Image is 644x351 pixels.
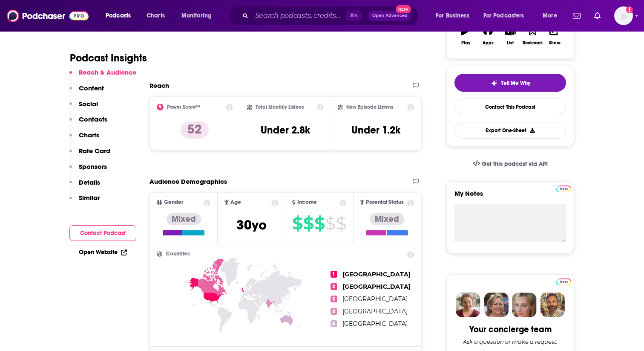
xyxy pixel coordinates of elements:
button: Show profile menu [614,6,633,25]
span: 30 yo [236,217,267,233]
p: Reach & Audience [79,68,136,76]
button: Bookmark [521,20,543,51]
span: Podcasts [106,10,131,22]
h3: Under 1.2k [351,124,400,136]
div: Your concierge team [469,324,552,335]
img: tell me why sparkle [491,80,497,87]
input: Search podcasts, credits, & more... [252,9,346,23]
div: Bookmark [523,41,543,46]
p: Details [79,178,100,186]
span: Income [297,200,317,205]
a: Charts [141,9,170,23]
span: Monitoring [181,10,212,22]
label: My Notes [454,189,566,204]
h2: Power Score™ [167,104,200,110]
p: 52 [181,122,209,139]
button: Share [544,20,566,51]
img: Podchaser Pro [556,278,571,285]
h3: Under 2.8k [261,124,310,136]
span: Get this podcast via API [482,160,548,168]
button: Reach & Audience [69,68,136,84]
button: Contacts [69,115,107,131]
span: [GEOGRAPHIC_DATA] [342,270,411,278]
img: Jon Profile [540,293,565,317]
span: Gender [164,200,183,205]
span: Age [230,200,241,205]
button: Details [69,178,100,194]
p: Content [79,84,104,92]
div: Ask a question or make a request. [463,338,558,345]
button: open menu [100,9,142,23]
span: ⌘ K [346,10,362,21]
span: For Business [436,10,469,22]
button: Sponsors [69,162,107,178]
img: User Profile [614,6,633,25]
button: open menu [478,9,537,23]
span: Countries [166,251,190,257]
span: Charts [147,10,165,22]
span: [GEOGRAPHIC_DATA] [342,295,408,303]
span: 1 [331,271,337,278]
span: $ [336,217,346,230]
span: $ [314,217,325,230]
div: List [507,41,514,46]
span: Open Advanced [372,14,408,18]
a: Get this podcast via API [466,154,555,174]
h1: Podcast Insights [70,52,147,64]
button: open menu [175,9,223,23]
span: For Podcasters [483,10,524,22]
div: Share [549,41,561,46]
span: Parental Status [366,200,404,205]
span: 4 [331,308,337,315]
button: Rate Card [69,147,110,162]
p: Social [79,100,98,108]
span: Logged in as ryanmason4 [614,6,633,25]
button: Charts [69,131,99,147]
button: Social [69,100,98,116]
button: Export One-Sheet [454,122,566,139]
a: Open Website [79,249,127,256]
img: Barbara Profile [484,293,509,317]
div: Play [461,41,470,46]
button: open menu [537,9,568,23]
h2: Audience Demographics [149,177,227,186]
button: Play [454,20,477,51]
a: Contact This Podcast [454,99,566,115]
div: Apps [483,41,494,46]
div: Mixed [167,213,201,225]
button: tell me why sparkleTell Me Why [454,74,566,92]
button: open menu [430,9,480,23]
div: Mixed [370,213,404,225]
a: Pro website [556,277,571,285]
img: Podchaser - Follow, Share and Rate Podcasts [7,8,89,24]
img: Jules Profile [512,293,537,317]
h2: New Episode Listens [346,104,393,110]
svg: Add a profile image [626,6,633,13]
span: $ [303,217,313,230]
span: 2 [331,283,337,290]
p: Charts [79,131,99,139]
span: [GEOGRAPHIC_DATA] [342,307,408,315]
span: 3 [331,296,337,302]
p: Rate Card [79,147,110,155]
button: Contact Podcast [69,225,136,241]
button: Apps [477,20,499,51]
span: More [543,10,557,22]
a: Pro website [556,184,571,192]
p: Sponsors [79,162,107,171]
span: 5 [331,320,337,327]
button: Open AdvancedNew [368,11,411,21]
a: Show notifications dropdown [591,9,604,23]
div: Search podcasts, credits, & more... [236,6,427,26]
span: [GEOGRAPHIC_DATA] [342,283,411,290]
h2: Total Monthly Listens [256,104,304,110]
button: Content [69,84,104,100]
img: Sydney Profile [456,293,480,317]
button: List [499,20,521,51]
p: Similar [79,194,100,202]
span: [GEOGRAPHIC_DATA] [342,320,408,328]
img: Podchaser Pro [556,186,571,192]
a: Show notifications dropdown [569,9,584,23]
span: New [396,5,411,13]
